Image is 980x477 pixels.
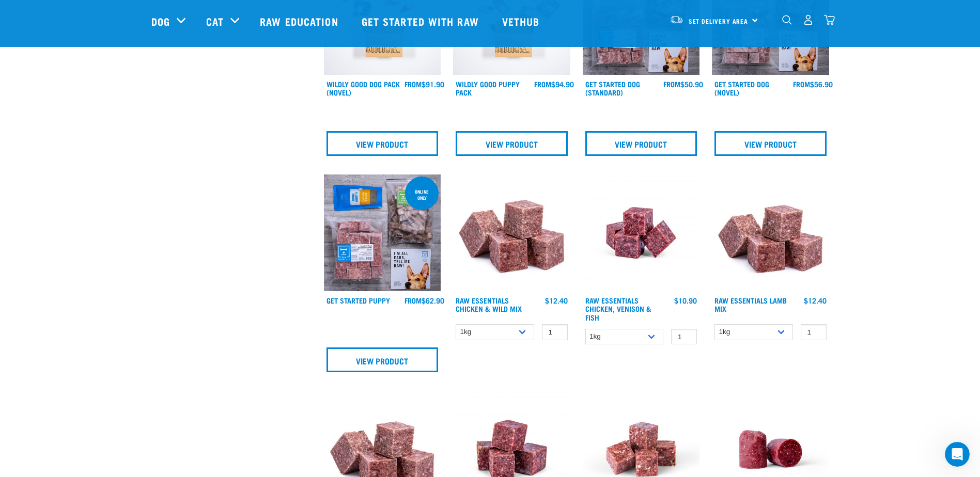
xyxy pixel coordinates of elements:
[206,13,224,29] a: Cat
[456,298,522,310] a: Raw Essentials Chicken & Wild Mix
[712,174,829,292] img: ?1041 RE Lamb Mix 01
[405,80,444,88] div: $91.90
[542,324,568,340] input: 1
[670,15,683,24] img: van-moving.png
[453,174,570,292] img: Pile Of Cubed Chicken Wild Meat Mix
[945,442,970,467] iframe: Intercom live chat
[583,174,700,292] img: Chicken Venison mix 1655
[326,131,439,156] a: View Product
[326,347,439,372] a: View Product
[671,329,697,345] input: 1
[804,296,827,305] div: $12.40
[782,15,792,25] img: home-icon-1@2x.png
[714,131,827,156] a: View Product
[492,1,553,42] a: Vethub
[801,324,827,340] input: 1
[326,298,390,302] a: Get Started Puppy
[405,184,439,205] div: online only
[585,131,697,156] a: View Product
[824,14,835,25] img: home-icon@2x.png
[326,82,400,94] a: Wildly Good Dog Pack (Novel)
[793,80,833,88] div: $56.90
[585,298,651,319] a: Raw Essentials Chicken, Venison & Fish
[534,82,551,86] span: FROM
[405,298,422,302] span: FROM
[674,296,697,305] div: $10.90
[803,14,814,25] img: user.png
[793,82,810,86] span: FROM
[714,298,787,310] a: Raw Essentials Lamb Mix
[663,80,703,88] div: $50.90
[545,296,568,305] div: $12.40
[534,80,574,88] div: $94.90
[351,1,492,42] a: Get started with Raw
[585,82,640,94] a: Get Started Dog (Standard)
[689,19,749,23] span: Set Delivery Area
[405,82,422,86] span: FROM
[250,1,351,42] a: Raw Education
[405,296,444,305] div: $62.90
[714,82,769,94] a: Get Started Dog (Novel)
[456,131,568,156] a: View Product
[663,82,680,86] span: FROM
[456,82,520,94] a: Wildly Good Puppy Pack
[151,13,170,29] a: Dog
[324,174,441,292] img: NPS Puppy Update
